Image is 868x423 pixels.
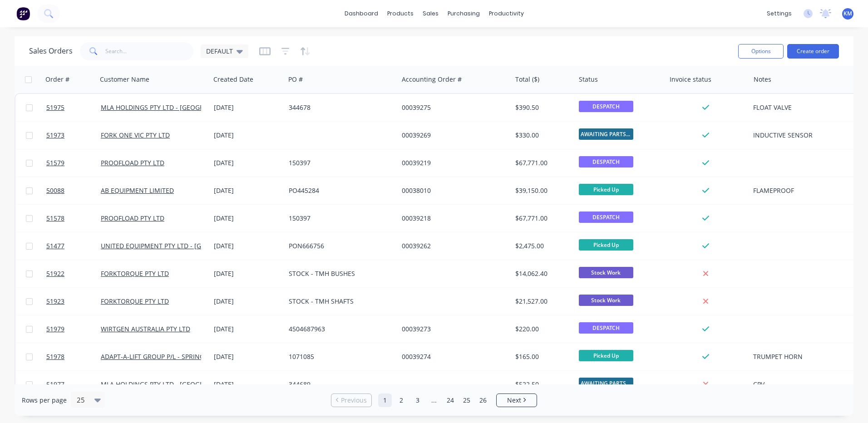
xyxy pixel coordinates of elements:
div: Customer Name [100,75,149,84]
span: Next [507,396,521,405]
span: DESPATCH [579,156,633,167]
span: Previous [341,396,367,405]
span: 51579 [46,158,64,167]
div: PO # [288,75,303,84]
a: Page 26 [476,393,490,407]
span: 51578 [46,214,64,223]
div: STOCK - TMH SHAFTS [289,297,390,306]
div: [DATE] [214,380,281,389]
div: 00039275 [402,103,503,112]
div: [DATE] [214,186,281,195]
a: UNITED EQUIPMENT PTY LTD - [GEOGRAPHIC_DATA] [101,241,257,250]
a: WIRTGEN AUSTRALIA PTY LTD [101,325,190,333]
a: 51979 [46,315,101,343]
a: 51977 [46,371,101,398]
span: AWAITING PARTS ... [579,128,633,140]
span: Stock Work [579,295,633,306]
a: Next page [497,396,537,405]
span: Picked Up [579,350,633,361]
div: PO445284 [289,186,390,195]
div: 00039269 [402,131,503,140]
div: $67,771.00 [515,214,568,223]
span: 51973 [46,131,64,140]
div: $522.50 [515,380,568,389]
div: products [383,7,418,20]
div: [DATE] [214,214,281,223]
div: 00039218 [402,214,503,223]
span: 51979 [46,325,64,334]
div: Order # [45,75,69,84]
div: purchasing [443,7,484,20]
div: [DATE] [214,103,281,112]
a: 51579 [46,149,101,177]
div: [DATE] [214,269,281,278]
a: MLA HOLDINGS PTY LTD - [GEOGRAPHIC_DATA] [101,380,242,389]
div: $330.00 [515,131,568,140]
a: Page 24 [444,393,457,407]
div: 4504687963 [289,325,390,334]
div: Total ($) [515,75,539,84]
span: 51922 [46,269,64,278]
a: 51923 [46,288,101,315]
div: Status [579,75,598,84]
a: 51978 [46,343,101,370]
span: DESPATCH [579,322,633,334]
input: Search... [105,42,194,60]
a: 51578 [46,205,101,232]
a: dashboard [340,7,383,20]
div: $220.00 [515,325,568,334]
div: 150397 [289,158,390,167]
button: Options [738,44,784,59]
span: Rows per page [22,396,67,405]
div: STOCK - TMH BUSHES [289,269,390,278]
div: settings [762,7,796,20]
ul: Pagination [327,393,541,407]
div: 1071085 [289,352,390,361]
div: $14,062.40 [515,269,568,278]
div: $165.00 [515,352,568,361]
div: $21,527.00 [515,297,568,306]
a: PROOFLOAD PTY LTD [101,158,164,167]
span: DESPATCH [579,101,633,112]
a: ADAPT-A-LIFT GROUP P/L - SPRINGVALE [101,352,219,361]
span: KM [843,10,852,18]
a: 50088 [46,177,101,204]
div: [DATE] [214,352,281,361]
div: $67,771.00 [515,158,568,167]
div: 150397 [289,214,390,223]
div: productivity [484,7,528,20]
div: 00039219 [402,158,503,167]
div: 00039274 [402,352,503,361]
div: PON666756 [289,241,390,251]
a: Previous page [331,396,371,405]
div: 00038010 [402,186,503,195]
a: PROOFLOAD PTY LTD [101,214,164,222]
div: Accounting Order # [402,75,462,84]
a: Page 25 [460,393,473,407]
span: Picked Up [579,239,633,251]
a: 51477 [46,232,101,260]
a: FORK ONE VIC PTY LTD [101,131,170,139]
div: 00039273 [402,325,503,334]
div: 344678 [289,103,390,112]
span: AWAITING PARTS ... [579,378,633,389]
span: DEFAULT [206,46,233,56]
span: 51477 [46,241,64,251]
a: FORKTORQUE PTY LTD [101,297,169,305]
a: 51922 [46,260,101,287]
span: 51977 [46,380,64,389]
a: Page 2 [395,393,408,407]
div: Notes [754,75,771,84]
a: Jump forward [427,393,441,407]
div: $39,150.00 [515,186,568,195]
div: 344689 [289,380,390,389]
button: Create order [787,44,839,59]
span: 51975 [46,103,64,112]
div: [DATE] [214,131,281,140]
a: AB EQUIPMENT LIMITED [101,186,174,195]
div: [DATE] [214,158,281,167]
div: Invoice status [670,75,711,84]
span: 51923 [46,297,64,306]
div: [DATE] [214,241,281,251]
a: Page 3 [411,393,424,407]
